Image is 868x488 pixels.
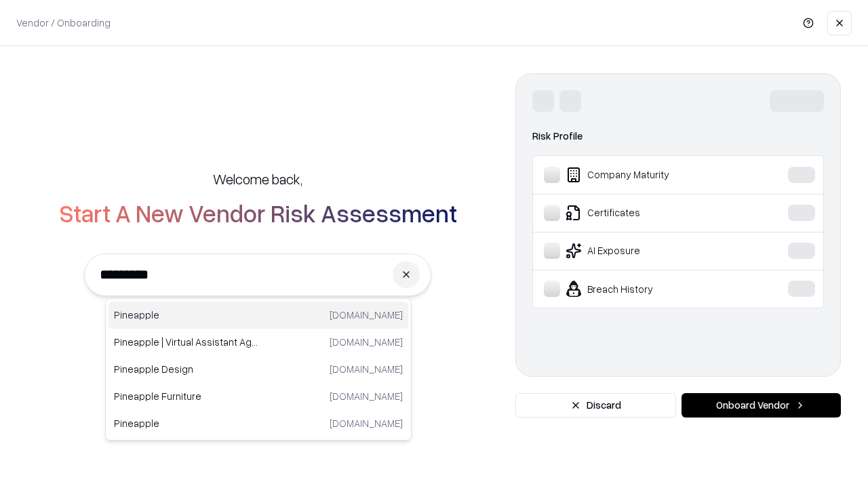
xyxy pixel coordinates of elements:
[515,393,676,418] button: Discard
[114,416,258,430] p: Pineapple
[114,362,258,376] p: Pineapple Design
[330,389,403,403] p: [DOMAIN_NAME]
[330,416,403,430] p: [DOMAIN_NAME]
[544,243,747,259] div: AI Exposure
[330,308,403,322] p: [DOMAIN_NAME]
[532,128,824,144] div: Risk Profile
[544,281,747,297] div: Breach History
[544,205,747,221] div: Certificates
[16,16,111,30] p: Vendor / Onboarding
[682,393,841,418] button: Onboard Vendor
[544,167,747,183] div: Company Maturity
[213,169,302,188] h5: Welcome back,
[330,362,403,376] p: [DOMAIN_NAME]
[105,298,412,441] div: Suggestions
[59,199,457,226] h2: Start A New Vendor Risk Assessment
[114,335,258,349] p: Pineapple | Virtual Assistant Agency
[114,389,258,403] p: Pineapple Furniture
[114,308,258,322] p: Pineapple
[330,335,403,349] p: [DOMAIN_NAME]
